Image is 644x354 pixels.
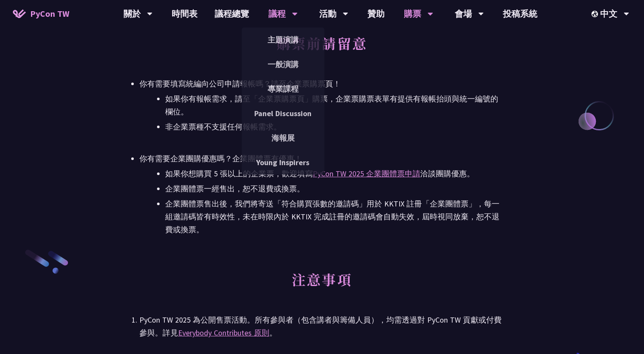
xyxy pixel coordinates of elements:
a: PyCon TW [4,3,78,25]
a: 海報展 [242,128,324,148]
li: 企業團體票一經售出，恕不退費或換票。 [165,182,505,195]
a: Everybody Contributes 原則 [178,328,269,338]
li: 如果你有報帳需求，請至「企業票購票頁」購票，企業票購票表單有提供有報帳抬頭與統一編號的欄位。 [165,92,505,118]
li: 非企業票種不支援任何報帳需求。 [165,120,505,133]
a: 一般演講 [242,54,324,74]
a: Panel Discussion [242,103,324,123]
img: Locale Icon [592,11,600,17]
h2: 注意事項 [139,262,505,309]
a: PyCon TW 2025 企業團體票申請 [313,169,420,179]
li: 企業團體票售出後，我們將寄送「符合購買張數的邀請碼」用於 KKTIX 註冊「企業團體票」，每一組邀請碼皆有時效性，未在時限內於 KKTIX 完成註冊的邀請碼會自動失效，屆時視同放棄，恕不退費或換票。 [165,197,505,236]
a: Young Inspirers [242,152,324,172]
div: 你有需要企業團購優惠嗎？企業團體票有優惠！ [139,152,505,165]
h2: 購票前請留意 [139,26,505,73]
a: 專業課程 [242,79,324,99]
li: 如果你想購買 5 張以上的企業票，歡迎填寫 洽談團購優惠。 [165,167,505,180]
span: PyCon TW [30,7,69,20]
div: 你有需要填寫統編向公司申請報帳嗎？請至企業票購票頁！ [139,77,505,90]
a: 主題演講 [242,30,324,50]
div: PyCon TW 2025 為公開售票活動。所有參與者（包含講者與籌備人員），均需透過對 PyCon TW 貢獻或付費參與。詳見 。 [139,314,505,339]
img: Home icon of PyCon TW 2025 [13,9,26,18]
